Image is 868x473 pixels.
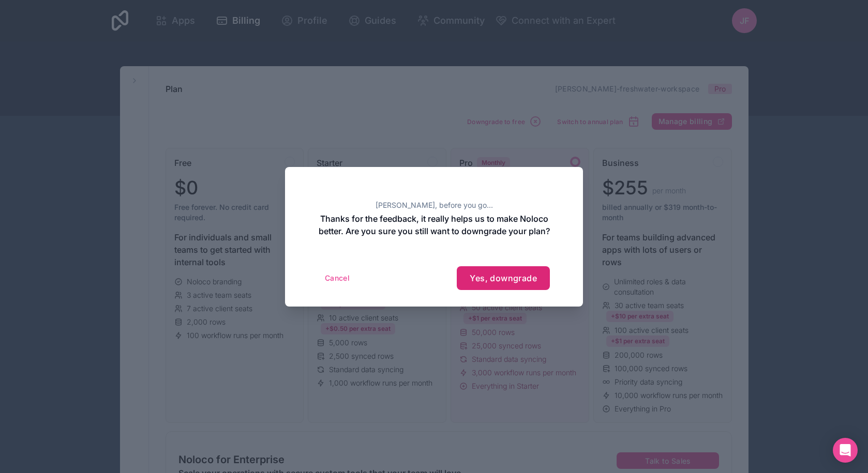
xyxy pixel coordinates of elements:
[318,212,550,237] h2: Thanks for the feedback, it really helps us to make Noloco better. Are you sure you still want to...
[457,266,550,290] button: Yes, downgrade
[318,270,356,286] button: Cancel
[833,438,858,463] div: Open Intercom Messenger
[470,273,537,283] span: Yes, downgrade
[318,200,550,210] h2: [PERSON_NAME], before you go...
